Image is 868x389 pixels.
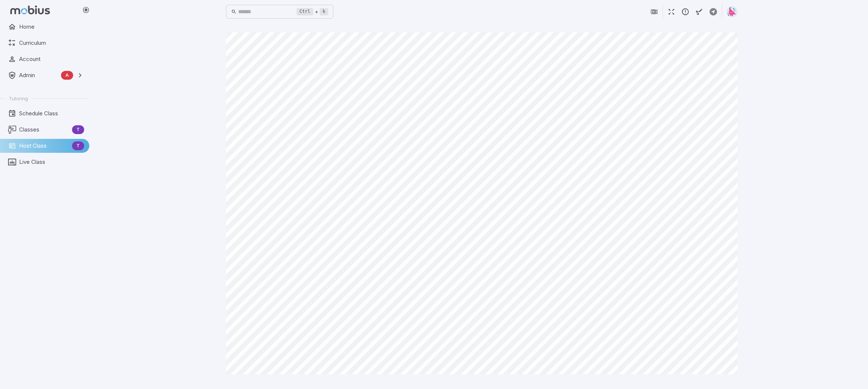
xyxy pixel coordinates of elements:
[692,5,706,19] button: Start Drawing on Questions
[727,6,738,17] img: right-triangle.svg
[647,5,661,19] button: Join in Zoom Client
[297,7,328,16] div: +
[678,5,692,19] button: Report an Issue
[19,71,58,79] span: Admin
[72,126,84,133] span: T
[706,5,720,19] button: Create Activity
[19,109,84,118] span: Schedule Class
[9,95,28,102] span: Tutoring
[19,55,84,63] span: Account
[19,39,84,47] span: Curriculum
[664,5,678,19] button: Fullscreen Game
[61,72,73,79] span: A
[297,8,313,15] kbd: Ctrl
[72,142,84,150] span: T
[19,158,84,166] span: Live Class
[19,126,69,134] span: Classes
[320,8,328,15] kbd: k
[19,142,69,150] span: Host Class
[19,23,84,31] span: Home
